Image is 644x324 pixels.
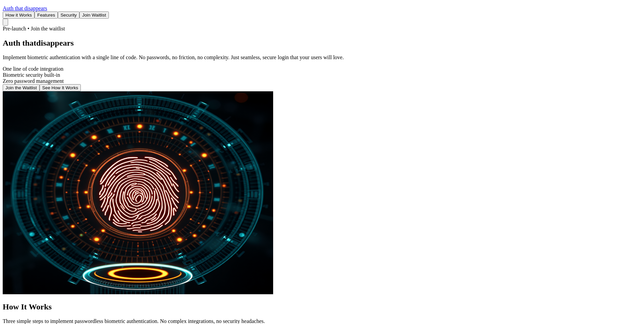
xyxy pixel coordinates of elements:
p: Implement biometric authentication with a single line of code. No passwords, no friction, no comp... [3,54,641,61]
h1: Auth that [3,39,641,48]
h2: How It Works [3,302,641,311]
span: One line of code integration [3,66,64,72]
span: Biometric security built-in [3,72,60,78]
img: Biometric authentication visualization [3,91,273,294]
button: How it Works [3,11,34,19]
span: Pre-launch • Join the waitlist [3,26,65,31]
button: See How It Works [40,84,81,91]
span: Zero password management [3,78,64,84]
span: disappears [36,39,74,47]
button: Features [34,11,58,19]
a: Auth that disappears [3,5,47,11]
button: Join the Waitlist [3,84,40,91]
button: Security [58,11,79,19]
button: Join Waitlist [79,11,109,19]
